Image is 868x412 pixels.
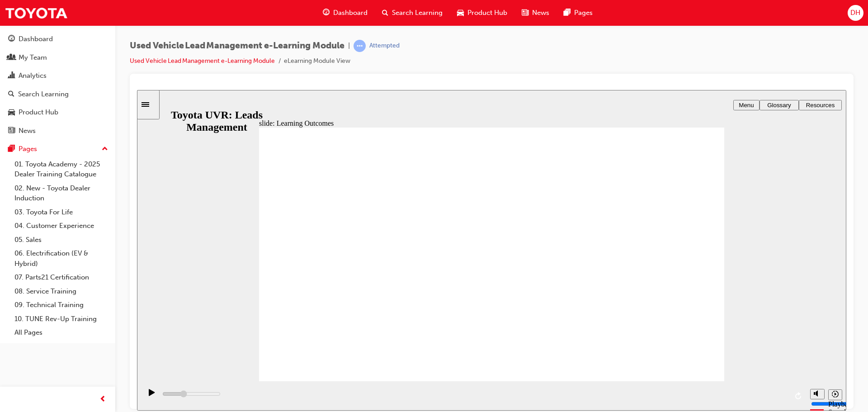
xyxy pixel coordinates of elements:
[102,143,108,155] span: up-icon
[5,298,20,314] button: play/pause
[354,40,366,52] span: learningRecordVerb_ATTEMPT-icon
[850,8,860,18] span: DH
[5,291,669,321] div: playback controls
[8,145,15,153] span: pages-icon
[4,49,112,66] a: My Team
[18,89,69,99] div: Search Learning
[19,144,37,154] div: Pages
[532,8,549,18] span: News
[674,310,732,317] input: volume
[19,71,47,81] div: Analytics
[369,42,400,50] div: Attempted
[564,7,571,19] span: pages-icon
[11,312,112,326] a: 10. TUNE Rev-Up Training
[630,12,654,19] span: Glossary
[5,3,68,23] img: Trak
[4,86,112,103] a: Search Learning
[514,4,557,22] a: news-iconNews
[99,394,106,405] span: prev-icon
[4,29,112,141] button: DashboardMy TeamAnalyticsSearch LearningProduct HubNews
[8,35,15,43] span: guage-icon
[348,41,350,51] span: |
[11,246,112,270] a: 06. Electrification (EV & Hybrid)
[457,7,464,19] span: car-icon
[11,326,112,340] a: All Pages
[623,10,662,20] button: Glossary
[669,291,705,321] div: misc controls
[323,7,330,19] span: guage-icon
[467,8,507,18] span: Product Hub
[333,8,368,18] span: Dashboard
[19,34,53,44] div: Dashboard
[19,126,36,136] div: News
[450,4,514,22] a: car-iconProduct Hub
[11,284,112,298] a: 08. Service Training
[669,12,698,19] span: Resources
[11,157,112,181] a: 01. Toyota Academy - 2025 Dealer Training Catalogue
[11,298,112,312] a: 09. Technical Training
[691,310,705,327] div: Playback Speed
[8,109,15,117] span: car-icon
[25,300,84,308] input: slide progress
[392,8,443,18] span: Search Learning
[375,4,450,22] a: search-iconSearch Learning
[130,41,344,51] span: Used Vehicle Lead Management e-Learning Module
[8,127,15,135] span: news-icon
[11,219,112,233] a: 04. Customer Experience
[673,299,688,309] button: volume
[4,31,112,47] a: Dashboard
[4,123,112,139] a: News
[11,181,112,205] a: 02. New - Toyota Dealer Induction
[11,205,112,219] a: 03. Toyota For Life
[11,233,112,247] a: 05. Sales
[522,7,528,19] span: news-icon
[130,57,275,65] a: Used Vehicle Lead Management e-Learning Module
[4,141,112,157] button: Pages
[574,8,593,18] span: Pages
[316,4,375,22] a: guage-iconDashboard
[8,72,15,80] span: chart-icon
[691,299,705,310] button: playback speed
[596,10,623,20] button: Menu
[655,299,669,313] button: replay
[11,270,112,284] a: 07. Parts21 Certification
[4,67,112,84] a: Analytics
[19,52,47,63] div: My Team
[557,4,600,22] a: pages-iconPages
[8,54,15,62] span: people-icon
[4,104,112,121] a: Product Hub
[19,107,58,118] div: Product Hub
[8,90,14,99] span: search-icon
[382,7,388,19] span: search-icon
[284,56,350,66] li: eLearning Module View
[662,10,705,20] button: Resources
[848,5,863,21] button: DH
[602,12,617,19] span: Menu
